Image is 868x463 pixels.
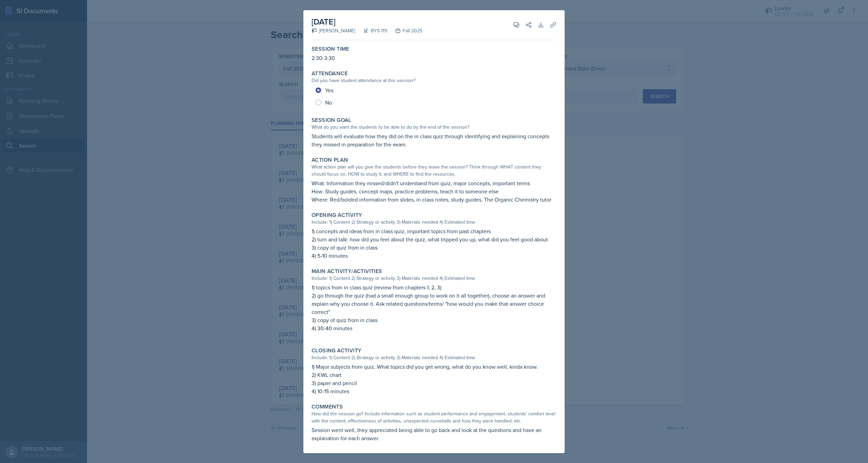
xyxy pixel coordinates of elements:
[312,426,556,442] p: Session went well, they appreciated being able to go back and look at the questions and have an e...
[312,132,556,148] p: Students will evaluate how they did on the in class quiz through identifying and explaining conce...
[312,268,382,275] label: Main Activity/Activities
[312,187,556,195] p: How: Study guides, concept maps, practice problems, teach it to someone else
[312,371,556,379] p: 2) KWL chart
[312,363,556,371] p: 1) Major subjects from quiz. What topics did you get wrong, what do you know well, kinda know.
[312,410,556,425] div: How did the session go? Include information such as student performance and engagement, students'...
[312,77,556,84] div: Did you have student attendance at this session?
[312,157,348,163] label: Action Plan
[312,275,556,282] div: Include: 1) Content 2) Strategy or activity 3) Materials needed 4) Estimated time
[312,212,362,219] label: Opening Activity
[387,27,422,34] div: Fall 2025
[312,195,556,204] p: Where: Red/bolded information from slides, in class notes, study guides, The Organic Chemistry tutor
[312,324,556,332] p: 4) 30-40 minutes
[312,124,556,131] div: What do you want the students to be able to do by the end of the session?
[312,403,343,410] label: Comments
[312,46,349,52] label: Session Time
[312,316,556,324] p: 3) copy of quiz from in class
[312,387,556,395] p: 4) 10-15 minutes
[312,27,355,34] div: [PERSON_NAME]
[312,379,556,387] p: 3) paper and pencil
[312,243,556,252] p: 3) copy of quiz from in class
[312,54,556,62] p: 2:30-3:30
[355,27,387,34] div: BYS 119
[312,179,556,187] p: What: Information they missed/didn't understand from quiz, major concepts, important terms
[312,70,348,77] label: Attendance
[312,252,556,260] p: 4) 5-10 minutes
[312,235,556,243] p: 2) turn and talk: how did you feel about the quiz, what tripped you up, what did you feel good about
[312,16,422,28] h2: [DATE]
[312,227,556,235] p: 1) concepts and ideas from in class quiz, important topics from past chapters
[312,347,361,354] label: Closing Activity
[312,163,556,178] div: What action plan will you give the students before they leave the session? Think through WHAT con...
[312,219,556,226] div: Include: 1) Content 2) Strategy or activity 3) Materials needed 4) Estimated time
[312,283,556,291] p: 1) topics from in class quiz (review from chapters 1, 2, 3)
[312,117,351,124] label: Session Goal
[312,354,556,361] div: Include: 1) Content 2) Strategy or activity 3) Materials needed 4) Estimated time
[312,291,556,316] p: 2) go through the quiz (had a small enough group to work on it all together), choose an answer an...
